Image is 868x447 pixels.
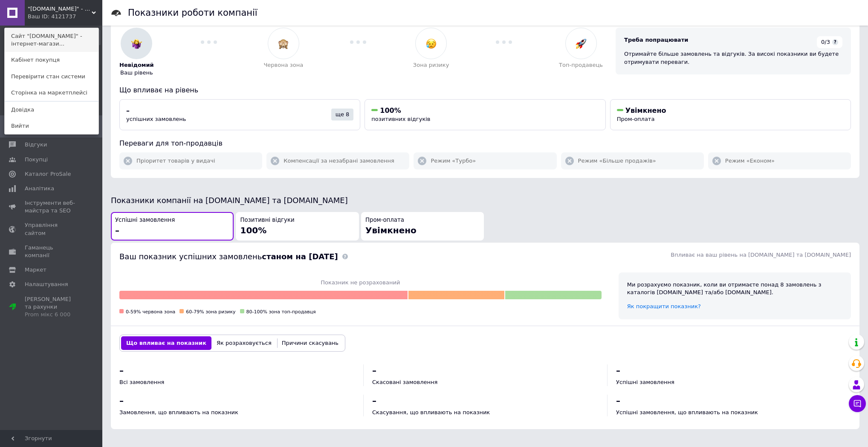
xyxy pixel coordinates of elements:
span: 0-59% червона зона [126,309,175,315]
span: Режим «Турбо» [431,157,476,165]
button: Пром-оплатаУвімкнено [361,212,484,241]
span: Увімкнено [365,225,417,235]
button: Як розраховується [211,336,277,350]
span: Відгуки [25,141,47,149]
span: Скасовані замовлення [372,379,437,385]
button: –успішних замовленьще 8 [119,99,360,130]
span: 100% [240,225,266,235]
span: – [616,365,620,375]
span: 60-79% зона ризику [186,309,235,315]
img: :see_no_evil: [278,38,289,49]
span: Успішні замовлення, що впливають на показник [616,409,758,415]
span: Режим «Більше продажів» [578,157,656,165]
h1: Показники роботи компанії [128,8,258,18]
button: Позитивні відгуки100% [236,212,359,241]
span: [PERSON_NAME] та рахунки [25,295,79,319]
div: ще 8 [331,109,354,120]
div: Ми розрахуємо показник, коли ви отримаєте понад 8 замовлень з каталогів [DOMAIN_NAME] та/або [DOM... [627,281,842,296]
span: Невідомий [119,61,154,69]
img: :disappointed_relieved: [426,38,437,49]
div: Prom мікс 6 000 [25,311,79,318]
span: Замовлення, що впливають на показник [119,409,238,415]
span: Треба попрацювати [624,37,688,43]
span: Зона ризику [413,61,449,69]
span: Аналітика [25,185,54,192]
span: Пром-оплата [617,116,655,122]
span: "agtnvinn.com.ua" - інтернет-магазин [28,5,92,13]
span: – [119,365,124,375]
span: Маркет [25,266,46,274]
span: Топ-продавець [559,61,603,69]
span: Показники компанії на [DOMAIN_NAME] та [DOMAIN_NAME] [111,196,348,205]
div: Отримайте більше замовлень та відгуків. За високі показники ви будете отримувати переваги. [624,50,842,66]
span: – [372,365,376,375]
span: 80-100% зона топ-продавця [246,309,316,315]
span: Всі замовлення [119,379,164,385]
button: 100%позитивних відгуків [365,99,605,130]
span: Режим «Економ» [725,157,775,165]
a: Перевірити стан системи [5,69,98,85]
b: станом на [DATE] [262,252,338,261]
div: 0/3 [817,36,842,48]
span: Інструменти веб-майстра та SEO [25,199,79,215]
span: – [616,395,620,406]
span: Червона зона [263,61,303,69]
span: Гаманець компанії [25,244,79,259]
span: Що впливає на рівень [119,86,198,94]
a: Сторінка на маркетплейсі [5,85,98,101]
span: – [126,106,130,115]
span: Скасування, що впливають на показник [372,409,490,415]
a: Як покращити показник? [627,303,701,309]
span: Ваш рівень [120,69,153,77]
span: – [119,395,124,406]
span: успішних замовлень [126,116,186,122]
span: Успішні замовлення [616,379,674,385]
span: Покупці [25,156,48,163]
span: Впливає на ваш рівень на [DOMAIN_NAME] та [DOMAIN_NAME] [671,252,851,258]
span: Успішні замовлення [115,216,175,224]
span: Налаштування [25,281,68,288]
button: Причини скасувань [277,336,344,350]
img: :woman-shrugging: [131,38,142,49]
button: Що впливає на показник [121,336,211,350]
span: Пріоритет товарів у видачі [136,157,215,165]
span: – [115,225,119,235]
a: Сайт "[DOMAIN_NAME]" - інтернет-магази... [5,28,98,52]
span: Переваги для топ-продавців [119,139,223,147]
span: ? [832,39,838,45]
button: Чат з покупцем [849,395,866,412]
a: Довідка [5,102,98,118]
span: Позитивні відгуки [240,216,294,224]
a: Вийти [5,118,98,134]
span: Каталог ProSale [25,170,71,178]
div: Ваш ID: 4121737 [28,13,64,20]
span: – [372,395,376,406]
span: 100% [380,106,401,115]
button: Успішні замовлення– [111,212,234,241]
span: Ваш показник успішних замовлень [119,252,338,261]
span: Показник не розрахований [119,279,602,287]
img: :rocket: [576,38,586,49]
span: Пром-оплата [365,216,404,224]
span: позитивних відгуків [371,116,430,122]
a: Кабінет покупця [5,52,98,68]
span: Компенсації за незабрані замовлення [284,157,394,165]
span: Увімкнено [625,106,666,115]
button: УвімкненоПром-оплата [610,99,851,130]
span: Управління сайтом [25,221,79,237]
